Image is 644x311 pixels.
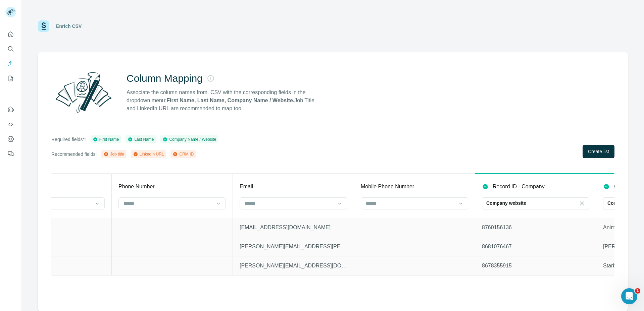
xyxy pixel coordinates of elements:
[51,151,97,158] p: Recommended fields:
[162,136,216,142] div: Company Name / Website
[621,288,637,304] iframe: Intercom live chat
[5,148,16,160] button: Feedback
[5,133,16,145] button: Dashboard
[51,68,116,117] img: Surfe Illustration - Column Mapping
[240,262,347,270] p: [PERSON_NAME][EMAIL_ADDRESS][DOMAIN_NAME]
[127,72,203,84] h2: Column Mapping
[482,224,589,232] p: 8760156136
[118,183,155,191] p: Phone Number
[607,200,643,206] p: Company Name
[240,243,347,251] p: [PERSON_NAME][EMAIL_ADDRESS][PERSON_NAME][PERSON_NAME][DOMAIN_NAME]
[56,23,82,29] div: Enrich CSV
[51,136,86,143] p: Required fields*:
[5,72,16,84] button: My lists
[5,104,16,116] button: Use Surfe on LinkedIn
[128,136,154,142] div: Last Name
[133,151,164,157] div: LinkedIn URL
[493,183,545,191] p: Record ID - Company
[240,224,347,232] p: [EMAIL_ADDRESS][DOMAIN_NAME]
[172,151,194,157] div: CRM ID
[583,145,614,158] button: Create list
[5,118,16,130] button: Use Surfe API
[486,200,526,206] p: Company website
[166,98,294,103] strong: First Name, Last Name, Company Name / Website.
[5,43,16,55] button: Search
[482,243,589,251] p: 8681076467
[5,28,16,40] button: Quick start
[38,20,49,32] img: Surfe Logo
[482,262,589,270] p: 8678355915
[127,88,320,113] p: Associate the column names from. CSV with the corresponding fields in the dropdown menu: Job Titl...
[361,183,414,191] p: Mobile Phone Number
[93,136,119,142] div: First Name
[103,151,124,157] div: Job title
[635,288,640,294] span: 1
[240,183,253,191] p: Email
[588,148,609,155] span: Create list
[5,58,16,70] button: Enrich CSV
